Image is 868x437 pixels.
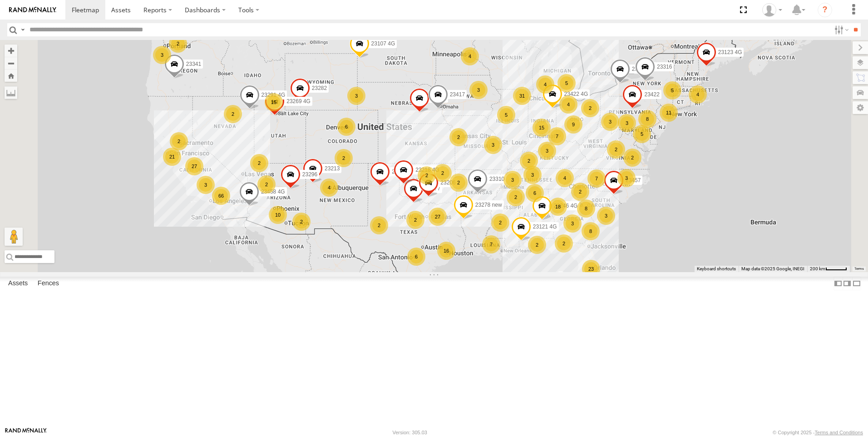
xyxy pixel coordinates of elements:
[312,85,327,91] span: 23282
[415,167,439,173] span: 23218 4G
[563,214,582,233] div: 3
[533,119,551,137] div: 15
[623,149,641,167] div: 2
[582,222,600,240] div: 8
[163,148,181,166] div: 21
[571,183,589,201] div: 2
[489,175,504,182] span: 23310
[185,157,203,175] div: 27
[607,140,625,159] div: 2
[513,87,531,105] div: 31
[617,169,636,187] div: 3
[497,106,515,124] div: 5
[548,127,566,145] div: 7
[581,99,599,117] div: 2
[392,169,407,175] span: 23279
[347,87,365,105] div: 3
[618,114,636,132] div: 3
[4,277,32,290] label: Assets
[507,188,525,206] div: 2
[250,154,268,172] div: 2
[5,70,17,82] button: Zoom Home
[601,113,619,131] div: 3
[810,266,825,271] span: 200 km
[320,179,338,197] div: 4
[33,277,64,290] label: Fences
[9,7,56,13] img: rand-logo.svg
[528,236,546,254] div: 2
[644,91,659,98] span: 23422
[632,65,647,72] span: 23492
[523,166,542,184] div: 3
[557,74,576,92] div: 5
[153,46,171,64] div: 3
[169,35,187,53] div: 2
[833,277,843,290] label: Dock Summary Table to the Left
[533,223,557,230] span: 23121 4G
[19,23,26,36] label: Search Query
[450,91,465,97] span: 23417
[773,430,863,435] div: © Copyright 2025 -
[843,277,852,290] label: Dock Summary Table to the Right
[697,266,736,272] button: Keyboard shortcuts
[197,176,215,194] div: 3
[292,213,311,231] div: 2
[5,57,17,70] button: Zoom out
[482,235,500,253] div: 7
[559,95,577,114] div: 4
[5,45,17,57] button: Zoom in
[556,169,574,187] div: 4
[337,118,355,136] div: 6
[440,179,455,186] span: 23206
[689,85,707,104] div: 4
[371,40,395,47] span: 23107 4G
[302,171,317,178] span: 23296
[633,125,651,143] div: 5
[224,105,242,123] div: 2
[407,248,425,266] div: 6
[469,81,488,99] div: 3
[5,428,47,437] a: Visit our Website
[406,211,424,229] div: 2
[261,189,285,195] span: 23458 4G
[265,93,283,111] div: 15
[5,86,17,99] label: Measure
[587,169,606,188] div: 7
[475,202,502,208] span: 23278 new
[564,115,582,134] div: 9
[854,267,864,271] a: Terms
[741,266,804,271] span: Map data ©2025 Google, INEGI
[429,208,447,226] div: 27
[815,430,863,435] a: Terms and Conditions
[437,242,455,260] div: 16
[434,164,452,182] div: 2
[212,187,230,205] div: 66
[852,277,861,290] label: Hide Summary Table
[520,152,538,170] div: 2
[577,199,595,218] div: 8
[657,64,672,70] span: 23316
[526,184,544,202] div: 6
[660,104,678,122] div: 11
[663,81,681,99] div: 5
[257,175,276,194] div: 2
[286,98,311,104] span: 23269 4G
[261,92,286,98] span: 23291 4G
[5,228,23,246] button: Drag Pegman onto the map to open Street View
[461,47,479,65] div: 4
[449,174,468,192] div: 2
[170,132,188,150] div: 2
[418,166,436,184] div: 2
[555,234,573,253] div: 2
[484,136,502,154] div: 3
[549,198,567,216] div: 18
[597,207,615,225] div: 3
[818,3,832,17] i: ?
[491,214,509,232] div: 2
[335,149,353,167] div: 2
[370,216,388,234] div: 2
[564,91,588,97] span: 23422 4G
[582,260,600,278] div: 23
[269,206,287,224] div: 10
[503,171,522,189] div: 3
